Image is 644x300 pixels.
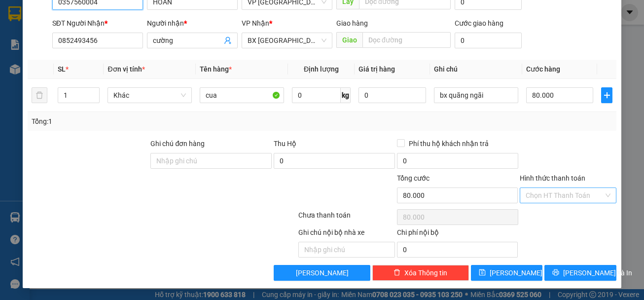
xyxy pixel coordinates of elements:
[394,269,400,277] span: delete
[544,265,616,281] button: printer[PERSON_NAME] và In
[455,33,522,48] input: Cước giao hàng
[336,32,362,48] span: Giao
[298,242,395,258] input: Nhập ghi chú
[430,60,522,79] th: Ghi chú
[68,53,131,86] li: VP BX [GEOGRAPHIC_DATA]
[601,87,612,103] button: plus
[520,174,585,182] label: Hình thức thanh toán
[200,65,232,73] span: Tên hàng
[242,19,269,27] span: VP Nhận
[113,88,186,103] span: Khác
[296,267,349,278] span: [PERSON_NAME]
[274,265,370,281] button: [PERSON_NAME]
[471,265,543,281] button: save[PERSON_NAME]
[150,153,272,169] input: Ghi chú đơn hàng
[304,65,339,73] span: Định lượng
[224,37,232,44] span: user-add
[434,87,518,103] input: Ghi Chú
[404,267,447,278] span: Xóa Thông tin
[341,87,351,103] span: kg
[274,140,296,148] span: Thu Hộ
[5,53,68,86] li: VP VP [GEOGRAPHIC_DATA] xe Limousine
[200,87,284,103] input: VD: Bàn, Ghế
[52,18,143,29] div: SĐT Người Nhận
[358,65,395,73] span: Giá trị hàng
[298,227,395,242] div: Ghi chú nội bộ nhà xe
[563,267,632,278] span: [PERSON_NAME] và In
[336,19,368,27] span: Giao hàng
[362,32,451,48] input: Dọc đường
[248,33,326,48] span: BX Đà Nẵng
[397,227,518,242] div: Chi phí nội bộ
[150,140,205,148] label: Ghi chú đơn hàng
[490,267,542,278] span: [PERSON_NAME]
[147,18,238,29] div: Người nhận
[5,5,143,42] li: Cúc Tùng Limousine
[526,65,560,73] span: Cước hàng
[32,116,250,127] div: Tổng: 1
[479,269,486,277] span: save
[602,91,612,99] span: plus
[358,87,426,103] input: 0
[455,19,503,27] label: Cước giao hàng
[372,265,469,281] button: deleteXóa Thông tin
[405,138,493,149] span: Phí thu hộ khách nhận trả
[32,87,47,103] button: delete
[397,174,429,182] span: Tổng cước
[107,65,144,73] span: Đơn vị tính
[297,210,396,227] div: Chưa thanh toán
[552,269,559,277] span: printer
[58,65,66,73] span: SL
